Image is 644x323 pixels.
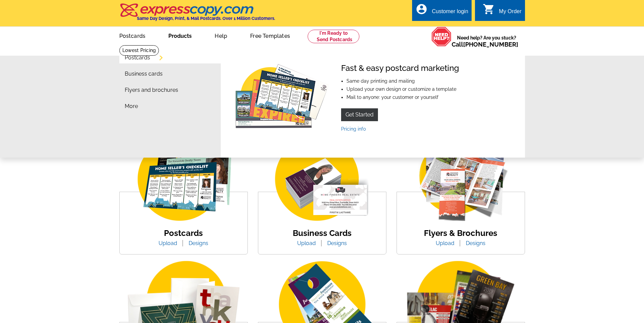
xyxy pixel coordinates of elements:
a: Upload [292,240,321,246]
a: Business Cards [293,228,352,238]
div: My Order [499,8,522,18]
div: Customer login [432,8,468,18]
h4: Fast & easy postcard marketing [341,63,459,73]
span: Need help? Are you stuck? [452,34,522,48]
a: [PHONE_NUMBER] [463,41,518,48]
li: Upload your own design or customize a template [347,87,459,91]
a: Pricing info [341,126,366,132]
li: Mail to anyone: your customer or yourself [347,95,459,100]
img: help [431,27,452,47]
a: Designs [184,240,213,246]
a: Upload [153,240,182,246]
i: shopping_cart [483,3,495,15]
i: account_circle [415,3,428,15]
h4: Same Day Design, Print, & Mail Postcards. Over 1 Million Customers. [137,16,275,21]
a: account_circle Customer login [415,7,468,16]
img: flyer-card.png [403,135,518,224]
li: Same day printing and mailing [347,79,459,83]
a: Free Templates [239,27,301,43]
img: img_postcard.png [126,135,241,224]
a: Designs [322,240,352,246]
span: Call [452,41,518,48]
a: Products [158,27,202,43]
a: Flyers and brochures [125,87,178,93]
a: Flyers & Brochures [424,228,497,238]
a: Designs [461,240,491,246]
a: Upload [431,240,459,246]
a: More [125,104,138,109]
a: Postcards [109,27,157,43]
a: Get Started [341,108,378,121]
a: Postcards [164,228,203,238]
img: Fast & easy postcard marketing [233,63,330,131]
a: shopping_cart My Order [483,7,522,16]
a: Postcards [125,55,150,60]
a: Help [204,27,238,43]
a: Business cards [125,71,163,77]
a: Same Day Design, Print, & Mail Postcards. Over 1 Million Customers. [119,8,275,21]
img: business-card.png [265,135,380,224]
